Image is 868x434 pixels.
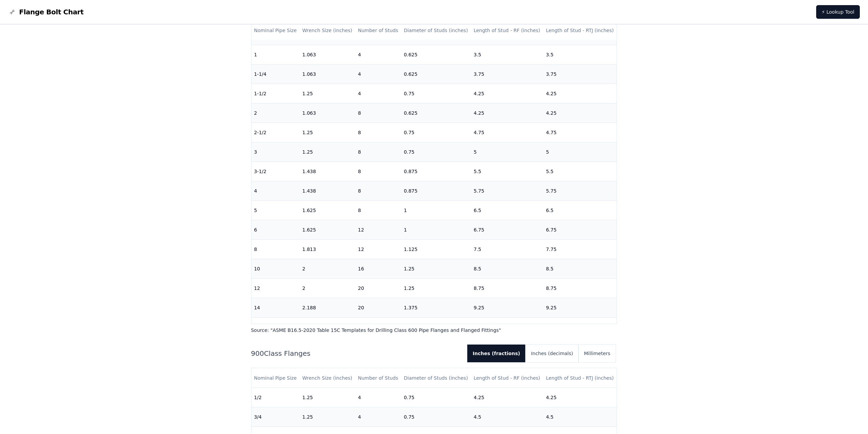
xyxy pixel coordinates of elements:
[299,123,355,142] td: 1.25
[251,298,300,318] td: 14
[8,8,16,16] img: Flange Bolt Chart Logo
[471,84,543,103] td: 4.25
[355,21,401,40] th: Number of Studs
[299,318,355,337] td: 2.375
[251,103,300,123] td: 2
[471,21,543,40] th: Length of Stud - RF (inches)
[471,259,543,279] td: 8.5
[543,123,617,142] td: 4.75
[299,181,355,201] td: 1.438
[471,65,543,84] td: 3.75
[355,123,401,142] td: 8
[471,181,543,201] td: 5.75
[251,45,300,65] td: 1
[401,65,471,84] td: 0.625
[543,181,617,201] td: 5.75
[543,388,617,407] td: 4.25
[355,181,401,201] td: 8
[543,407,617,426] td: 4.5
[401,45,471,65] td: 0.625
[299,45,355,65] td: 1.063
[355,368,401,388] th: Number of Studs
[543,84,617,103] td: 4.25
[251,201,300,220] td: 5
[543,45,617,65] td: 3.5
[471,220,543,240] td: 6.75
[401,259,471,279] td: 1.25
[251,65,300,84] td: 1-1/4
[8,7,84,17] a: Flange Bolt Chart LogoFlange Bolt Chart
[471,123,543,142] td: 4.75
[471,368,543,388] th: Length of Stud - RF (inches)
[19,7,84,17] span: Flange Bolt Chart
[401,298,471,318] td: 1.375
[251,123,300,142] td: 2-1/2
[355,162,401,181] td: 8
[251,142,300,162] td: 3
[471,279,543,298] td: 8.75
[251,162,300,181] td: 3-1/2
[251,318,300,337] td: 16
[299,368,355,388] th: Wrench Size (inches)
[401,279,471,298] td: 1.25
[355,318,401,337] td: 20
[251,279,300,298] td: 12
[471,45,543,65] td: 3.5
[251,84,300,103] td: 1-1/2
[816,5,860,19] a: ⚡ Lookup Tool
[355,259,401,279] td: 16
[543,240,617,259] td: 7.75
[401,368,471,388] th: Diameter of Studs (inches)
[543,368,617,388] th: Length of Stud - RTJ (inches)
[471,407,543,426] td: 4.5
[299,279,355,298] td: 2
[299,388,355,407] td: 1.25
[543,279,617,298] td: 8.75
[401,123,471,142] td: 0.75
[543,220,617,240] td: 6.75
[401,407,471,426] td: 0.75
[401,240,471,259] td: 1.125
[251,349,462,358] h2: 900 Class Flanges
[543,21,617,40] th: Length of Stud - RTJ (inches)
[299,21,355,40] th: Wrench Size (inches)
[251,259,300,279] td: 10
[401,318,471,337] td: 1.5
[299,65,355,84] td: 1.063
[299,298,355,318] td: 2.188
[299,259,355,279] td: 2
[251,368,300,388] th: Nominal Pipe Size
[355,220,401,240] td: 12
[299,201,355,220] td: 1.625
[355,279,401,298] td: 20
[355,45,401,65] td: 4
[355,103,401,123] td: 8
[471,142,543,162] td: 5
[401,21,471,40] th: Diameter of Studs (inches)
[355,298,401,318] td: 20
[401,84,471,103] td: 0.75
[543,201,617,220] td: 6.5
[543,298,617,318] td: 9.25
[578,345,616,362] button: Millimeters
[251,240,300,259] td: 8
[471,388,543,407] td: 4.25
[401,103,471,123] td: 0.625
[251,407,300,426] td: 3/4
[299,162,355,181] td: 1.438
[401,201,471,220] td: 1
[526,345,578,362] button: Inches (decimals)
[299,240,355,259] td: 1.813
[251,220,300,240] td: 6
[543,162,617,181] td: 5.5
[467,345,526,362] button: Inches (fractions)
[355,84,401,103] td: 4
[543,142,617,162] td: 5
[251,181,300,201] td: 4
[355,65,401,84] td: 4
[471,298,543,318] td: 9.25
[401,388,471,407] td: 0.75
[471,162,543,181] td: 5.5
[299,407,355,426] td: 1.25
[355,142,401,162] td: 8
